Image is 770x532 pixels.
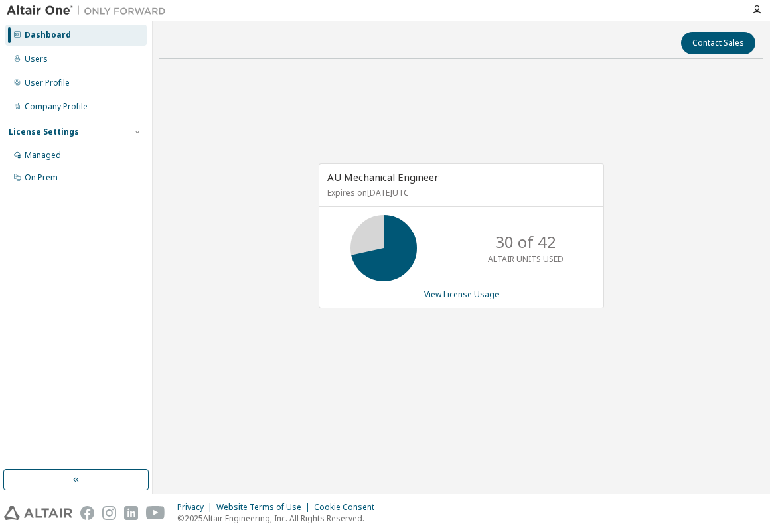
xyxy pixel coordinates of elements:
[216,502,314,513] div: Website Terms of Use
[124,506,138,520] img: linkedin.svg
[102,506,116,520] img: instagram.svg
[7,4,173,17] img: Altair One
[25,101,88,112] div: Company Profile
[314,502,382,513] div: Cookie Consent
[681,32,755,54] button: Contact Sales
[4,506,72,520] img: altair_logo.svg
[177,513,382,524] p: © 2025 Altair Engineering, Inc. All Rights Reserved.
[25,30,71,40] div: Dashboard
[495,231,556,253] p: 30 of 42
[327,170,439,184] span: AU Mechanical Engineer
[80,506,94,520] img: facebook.svg
[25,150,61,161] div: Managed
[25,78,70,88] div: User Profile
[25,54,48,64] div: Users
[9,127,79,137] div: License Settings
[327,187,592,198] p: Expires on [DATE] UTC
[424,289,499,300] a: View License Usage
[146,506,165,520] img: youtube.svg
[177,502,216,513] div: Privacy
[25,172,58,183] div: On Prem
[488,253,564,265] p: ALTAIR UNITS USED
